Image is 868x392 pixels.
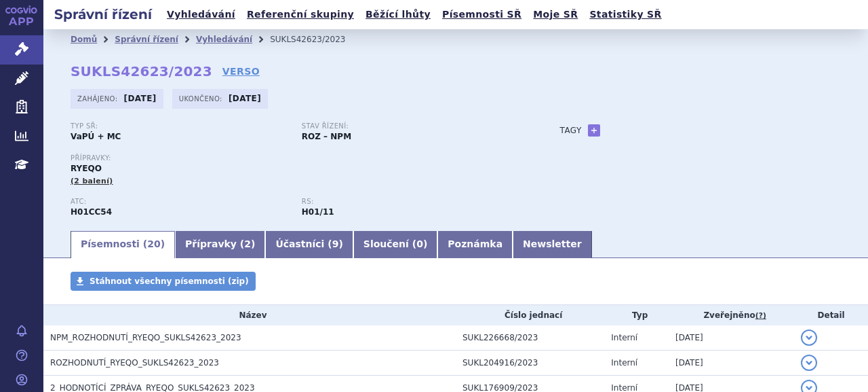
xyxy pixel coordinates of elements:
[438,5,526,24] a: Písemnosti SŘ
[77,93,120,104] span: Zahájeno:
[588,124,600,137] a: +
[124,94,157,103] strong: [DATE]
[43,5,163,24] h2: Správní řízení
[456,325,604,351] td: SUKL226668/2023
[604,305,669,325] th: Typ
[71,63,212,79] strong: SUKLS42623/2023
[529,5,582,24] a: Moje SŘ
[585,5,665,24] a: Statistiky SŘ
[456,351,604,376] td: SUKL204916/2023
[196,35,252,44] a: Vyhledávání
[243,5,358,24] a: Referenční skupiny
[302,207,334,217] strong: relugolix, estradiol a norethisteron
[669,325,794,351] td: [DATE]
[611,358,637,368] span: Interní
[71,231,175,258] a: Písemnosti (20)
[332,238,339,249] span: 9
[71,207,112,217] strong: RELUGOLIX, ESTRADIOL A NORETHISTERON
[794,305,868,325] th: Detail
[302,132,351,141] strong: ROZ – NPM
[669,351,794,376] td: [DATE]
[179,93,225,104] span: Ukončeno:
[456,305,604,325] th: Číslo jednací
[50,358,219,368] span: ROZHODNUTÍ_RYEQO_SUKLS42623_2023
[302,122,519,130] p: Stav řízení:
[416,238,423,249] span: 0
[71,154,533,162] p: Přípravky:
[669,305,794,325] th: Zveřejněno
[71,198,288,206] p: ATC:
[801,355,817,371] button: detail
[71,272,256,291] a: Stáhnout všechny písemnosti (zip)
[270,29,363,50] li: SUKLS42623/2023
[71,177,113,185] span: (2 balení)
[222,65,260,78] a: VERSO
[175,231,265,258] a: Přípravky (2)
[229,94,261,103] strong: [DATE]
[244,238,251,249] span: 2
[71,35,97,44] a: Domů
[147,238,160,249] span: 20
[361,5,435,24] a: Běžící lhůty
[43,305,456,325] th: Název
[437,231,513,258] a: Poznámka
[302,198,519,206] p: RS:
[755,311,766,321] abbr: (?)
[801,329,817,346] button: detail
[163,5,239,24] a: Vyhledávání
[611,333,637,342] span: Interní
[71,132,121,141] strong: VaPÚ + MC
[115,35,178,44] a: Správní řízení
[71,164,102,173] span: RYEQO
[265,231,353,258] a: Účastníci (9)
[90,277,249,286] span: Stáhnout všechny písemnosti (zip)
[560,122,582,139] h3: Tagy
[71,122,288,130] p: Typ SŘ:
[513,231,592,258] a: Newsletter
[353,231,437,258] a: Sloučení (0)
[50,333,241,342] span: NPM_ROZHODNUTÍ_RYEQO_SUKLS42623_2023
